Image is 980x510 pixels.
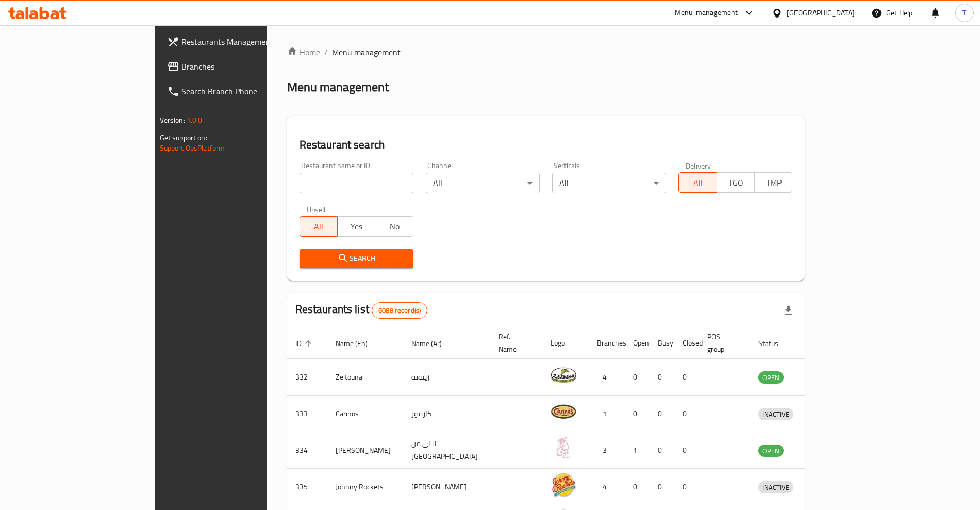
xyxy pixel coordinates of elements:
td: 0 [650,432,674,469]
td: 4 [589,359,625,396]
span: POS group [707,331,738,355]
td: 0 [625,469,650,505]
div: OPEN [758,445,784,457]
span: No [379,219,409,234]
td: 1 [589,396,625,432]
span: Name (En) [336,337,381,350]
button: All [678,172,717,193]
th: Branches [589,327,625,359]
span: ID [295,337,315,350]
td: 0 [650,396,674,432]
img: Zeitouna [551,362,576,388]
span: All [304,219,334,234]
span: OPEN [758,372,784,384]
label: Delivery [686,162,711,169]
h2: Restaurant search [300,137,793,153]
td: كارينوز [403,396,490,432]
nav: breadcrumb [287,46,805,58]
td: زيتونة [403,359,490,396]
span: Search [308,252,405,265]
button: TMP [754,172,792,193]
button: Yes [337,216,375,237]
td: 0 [650,359,674,396]
span: Yes [342,219,371,234]
span: INACTIVE [758,482,793,493]
td: ليلى من [GEOGRAPHIC_DATA] [403,432,490,469]
th: Open [625,327,650,359]
div: All [552,173,666,193]
span: Version: [160,113,185,127]
td: 0 [625,359,650,396]
a: Branches [159,54,318,79]
span: Get support on: [160,131,207,144]
th: Closed [674,327,699,359]
td: 0 [625,396,650,432]
span: Branches [181,60,310,73]
td: 0 [650,469,674,505]
td: 0 [674,432,699,469]
span: T [962,7,966,19]
span: OPEN [758,445,784,457]
a: Support.OpsPlatform [160,141,225,155]
img: Johnny Rockets [551,472,576,498]
div: All [426,173,540,193]
span: Name (Ar) [411,337,455,350]
td: Carinos [327,396,403,432]
div: OPEN [758,371,784,384]
span: INACTIVE [758,408,793,420]
img: Leila Min Lebnan [551,435,576,461]
button: All [300,216,338,237]
h2: Restaurants list [295,302,428,319]
button: Search [300,249,413,268]
li: / [324,46,328,58]
span: Restaurants Management [181,36,310,48]
td: [PERSON_NAME] [403,469,490,505]
div: [GEOGRAPHIC_DATA] [787,7,855,19]
input: Search for restaurant name or ID.. [300,173,413,193]
a: Search Branch Phone [159,79,318,104]
td: Zeitouna [327,359,403,396]
div: Total records count [372,302,427,319]
td: 1 [625,432,650,469]
span: Ref. Name [499,331,530,355]
td: 0 [674,396,699,432]
div: Menu-management [675,7,738,19]
label: Upsell [307,206,326,213]
span: All [683,175,712,190]
td: 3 [589,432,625,469]
h2: Menu management [287,79,389,95]
span: Search Branch Phone [181,85,310,97]
td: 4 [589,469,625,505]
th: Busy [650,327,674,359]
div: Export file [776,298,801,323]
span: TMP [759,175,788,190]
span: Menu management [332,46,401,58]
button: No [375,216,413,237]
a: Restaurants Management [159,29,318,54]
img: Carinos [551,399,576,424]
span: 6088 record(s) [372,306,427,316]
th: Logo [542,327,589,359]
td: [PERSON_NAME] [327,432,403,469]
td: 0 [674,359,699,396]
td: 0 [674,469,699,505]
span: Status [758,337,792,350]
td: Johnny Rockets [327,469,403,505]
span: TGO [721,175,751,190]
button: TGO [717,172,755,193]
span: 1.0.0 [187,113,203,127]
